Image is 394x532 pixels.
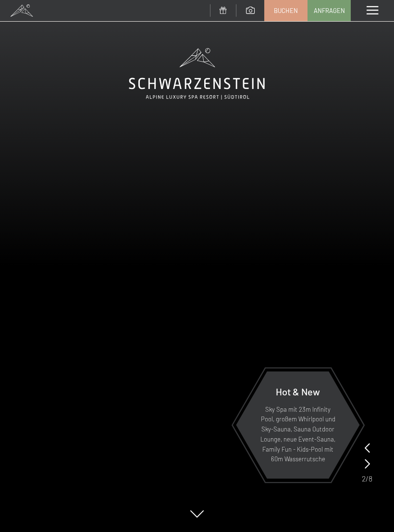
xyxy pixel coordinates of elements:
span: 8 [369,473,372,484]
a: Buchen [265,0,307,21]
a: Anfragen [308,0,350,21]
span: Hot & New [276,386,320,397]
a: Hot & New Sky Spa mit 23m Infinity Pool, großem Whirlpool und Sky-Sauna, Sauna Outdoor Lounge, ne... [235,371,360,479]
span: 2 [362,473,366,484]
span: Buchen [274,6,298,15]
span: Anfragen [314,6,345,15]
span: / [366,473,369,484]
p: Sky Spa mit 23m Infinity Pool, großem Whirlpool und Sky-Sauna, Sauna Outdoor Lounge, neue Event-S... [259,405,336,465]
